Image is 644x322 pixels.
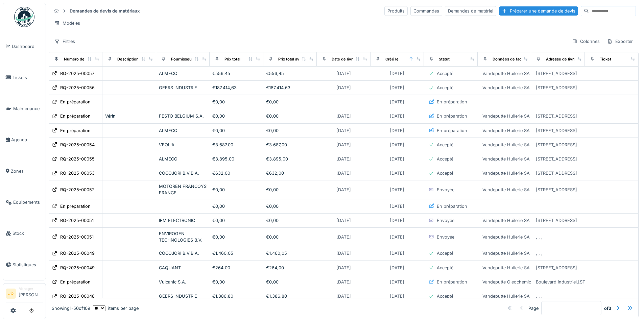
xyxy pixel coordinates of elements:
[266,142,314,148] div: €3.687,00
[437,170,453,176] div: Accepté
[390,84,404,91] div: [DATE]
[171,56,193,62] div: Fournisseur
[212,279,260,285] div: €0,00
[212,234,260,240] div: €0,00
[60,99,91,105] div: En préparation
[212,70,260,77] div: €556,45
[11,168,43,174] span: Zones
[159,183,207,196] div: MOTOREN FRANCOYS FRANCE
[536,217,577,224] div: [STREET_ADDRESS]
[60,250,95,256] div: RQ-2025-00049
[266,234,314,240] div: €0,00
[212,156,260,162] div: €3.895,00
[390,265,404,271] div: [DATE]
[212,187,260,193] div: €0,00
[536,70,577,77] div: [STREET_ADDRESS]
[266,84,314,91] div: €187.414,63
[336,187,351,193] div: [DATE]
[390,217,404,224] div: [DATE]
[536,265,577,271] div: [STREET_ADDRESS]
[536,84,577,91] div: [STREET_ADDRESS]
[266,99,314,105] div: €0,00
[159,127,207,134] div: ALMECO
[64,56,96,62] div: Numéro de devis
[482,113,583,119] div: Vandeputte Huilerie SA (MSC) - BE0827.998.730
[336,217,351,224] div: [DATE]
[212,170,260,176] div: €632,00
[482,142,583,148] div: Vandeputte Huilerie SA (MSC) - BE0827.998.730
[482,156,583,162] div: Vandeputte Huilerie SA (MSC) - BE0827.998.730
[482,187,583,193] div: Vandeputte Huilerie SA (MSC) - BE0827.998.730
[437,293,453,299] div: Accepté
[437,142,453,148] div: Accepté
[159,70,207,77] div: ALMECO
[60,113,91,119] div: En préparation
[266,250,314,256] div: €1.460,05
[600,56,611,62] div: Ticket
[437,156,453,162] div: Accepté
[536,142,577,148] div: [STREET_ADDRESS]
[266,203,314,209] div: €0,00
[266,265,314,271] div: €264,00
[224,56,240,62] div: Prix total
[105,113,153,119] div: Vérin
[212,113,260,119] div: €0,00
[159,84,207,91] div: GEERS INDUSTRIE
[159,279,207,285] div: Vulcanic S.A.
[536,187,577,193] div: [STREET_ADDRESS]
[437,217,454,224] div: Envoyée
[159,293,207,299] div: GEERS INDUSTRIE
[266,113,314,119] div: €0,00
[569,36,603,46] div: Colonnes
[536,127,577,134] div: [STREET_ADDRESS]
[19,286,43,291] div: Manager
[336,170,351,176] div: [DATE]
[159,170,207,176] div: COCOJORI B.V.B.A.
[3,93,46,124] a: Maintenance
[51,36,78,46] div: Filtres
[60,142,95,148] div: RQ-2025-00054
[3,31,46,62] a: Dashboard
[60,203,91,209] div: En préparation
[536,156,577,162] div: [STREET_ADDRESS]
[336,293,351,299] div: [DATE]
[437,187,454,193] div: Envoyée
[437,265,453,271] div: Accepté
[390,156,404,162] div: [DATE]
[390,99,404,105] div: [DATE]
[19,286,43,301] li: [PERSON_NAME]
[159,156,207,162] div: ALMECO
[390,113,404,119] div: [DATE]
[212,203,260,209] div: €0,00
[499,6,578,16] div: Préparer une demande de devis
[332,56,362,62] div: Date de livraison
[536,293,543,299] div: , , ,
[604,305,611,311] strong: of 3
[266,156,314,162] div: €3.895,00
[336,234,351,240] div: [DATE]
[60,187,95,193] div: RQ-2025-00052
[212,265,260,271] div: €264,00
[536,250,543,256] div: , , ,
[390,170,404,176] div: [DATE]
[482,279,585,285] div: Vandeputte Oleochemicals S.A. - BE0471.546.593
[212,250,260,256] div: €1.460,05
[212,142,260,148] div: €3.687,00
[390,250,404,256] div: [DATE]
[445,6,496,16] div: Demandes de matériel
[390,127,404,134] div: [DATE]
[6,289,16,299] li: JD
[13,74,43,81] span: Tickets
[266,70,314,77] div: €556,45
[437,84,453,91] div: Accepté
[3,62,46,93] a: Tickets
[604,36,636,46] div: Exporter
[3,155,46,187] a: Zones
[437,99,467,105] div: En préparation
[390,234,404,240] div: [DATE]
[52,305,90,311] div: Showing 1 - 50 of 109
[493,56,536,62] div: Données de facturation
[437,113,467,119] div: En préparation
[11,137,43,143] span: Agenda
[336,156,351,162] div: [DATE]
